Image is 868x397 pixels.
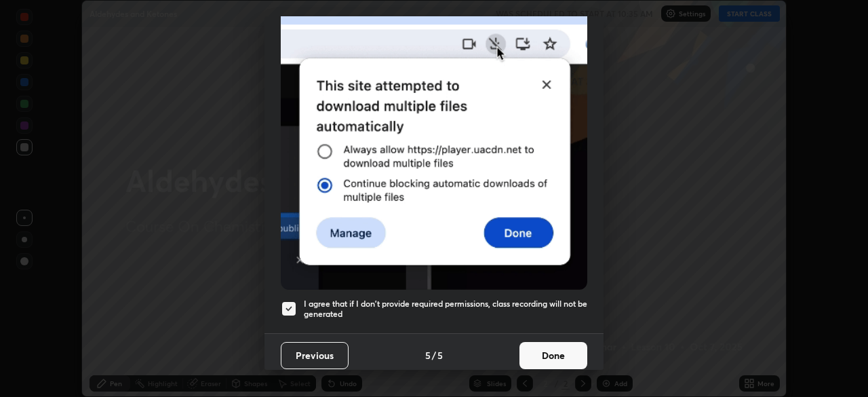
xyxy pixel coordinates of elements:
h5: I agree that if I don't provide required permissions, class recording will not be generated [304,299,587,320]
h4: 5 [425,348,431,362]
h4: / [432,348,436,362]
h4: 5 [437,348,443,362]
button: Done [519,342,587,369]
button: Previous [281,342,349,369]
